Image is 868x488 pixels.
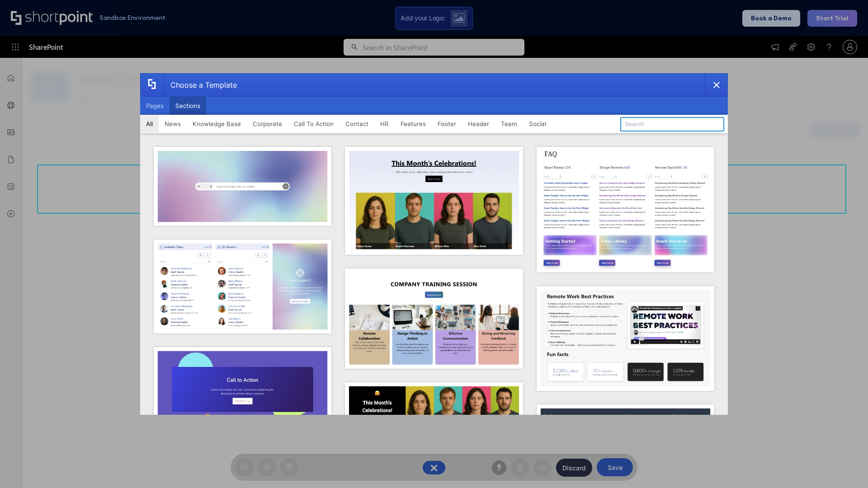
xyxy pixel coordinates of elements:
[140,115,159,133] button: All
[288,115,340,133] button: Call To Action
[170,97,206,115] button: Sections
[247,115,288,133] button: Corporate
[395,115,432,133] button: Features
[140,97,170,115] button: Pages
[187,115,247,133] button: Knowledge Base
[823,445,868,488] iframe: Chat Widget
[620,117,724,131] input: Search
[159,115,187,133] button: News
[140,73,728,415] div: template selector
[374,115,395,133] button: HR
[495,115,523,133] button: Team
[523,115,552,133] button: Social
[340,115,374,133] button: Contact
[163,74,237,96] div: Choose a Template
[432,115,462,133] button: Footer
[462,115,495,133] button: Header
